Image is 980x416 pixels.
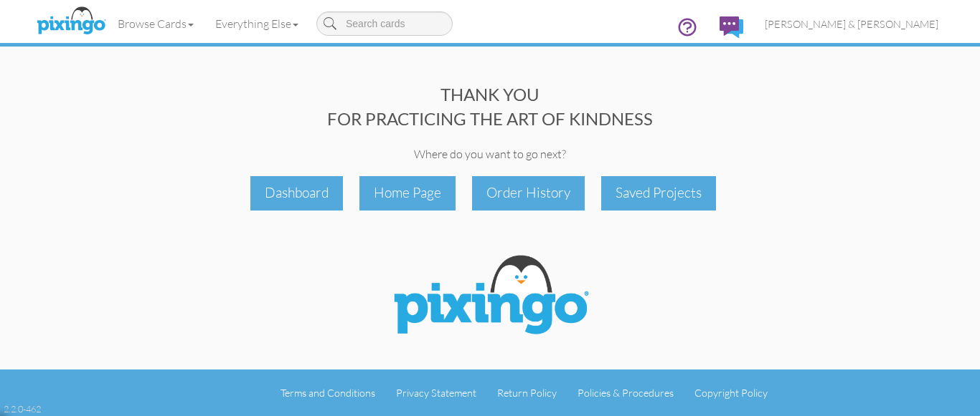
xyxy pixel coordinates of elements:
a: Browse Cards [107,6,204,42]
a: Everything Else [204,6,309,42]
div: Dashboard [250,176,343,210]
div: THANK YOU FOR PRACTICING THE ART OF KINDNESS [31,82,949,132]
div: 2.2.0-462 [4,402,41,415]
a: Policies & Procedures [578,387,674,399]
div: Saved Projects [601,176,716,210]
a: Terms and Conditions [281,387,375,399]
div: Home Page [359,176,456,210]
span: [PERSON_NAME] & [PERSON_NAME] [765,18,938,30]
img: Pixingo Logo [382,246,598,348]
input: Search cards [316,11,453,36]
a: [PERSON_NAME] & [PERSON_NAME] [754,6,949,42]
div: Order History [472,176,585,210]
a: Privacy Statement [396,387,476,399]
img: pixingo logo [33,4,109,39]
a: Return Policy [497,387,557,399]
img: comments.svg [720,16,743,38]
a: Copyright Policy [694,387,768,399]
div: Where do you want to go next? [31,146,949,163]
